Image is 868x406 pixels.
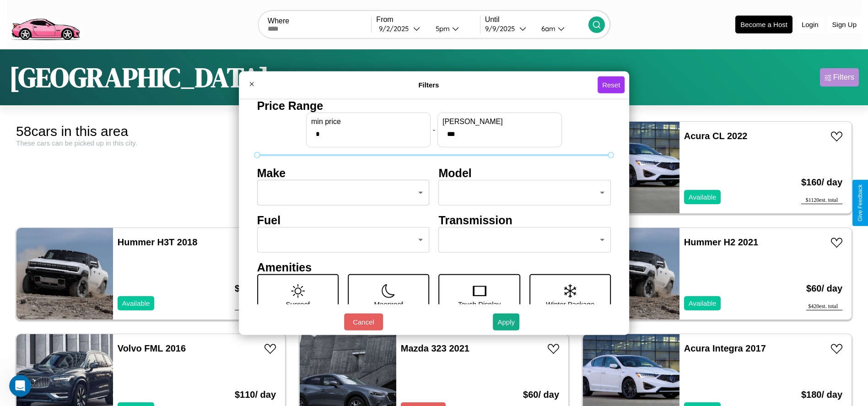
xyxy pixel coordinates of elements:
[442,117,557,125] label: [PERSON_NAME]
[376,24,428,33] button: 9/2/2025
[16,124,286,139] div: 58 cars in this area
[801,168,842,197] h3: $ 160 / day
[235,274,276,303] h3: $ 130 / day
[735,16,793,33] button: Become a Host
[801,197,842,204] div: $ 1120 est. total
[118,343,186,353] a: Volvo FML 2016
[684,131,748,141] a: Acura CL 2022
[118,237,198,247] a: Hummer H3T 2018
[857,184,863,222] div: Give Feedback
[311,117,426,125] label: min price
[257,213,430,227] h4: Fuel
[401,343,469,353] a: Mazda 323 2021
[806,303,842,310] div: $ 420 est. total
[806,274,842,303] h3: $ 60 / day
[257,99,611,112] h4: Price Range
[344,314,383,330] button: Cancel
[684,237,758,247] a: Hummer H2 2021
[493,314,519,330] button: Apply
[689,191,717,203] p: Available
[260,81,598,89] h4: Filters
[820,68,859,87] button: Filters
[439,166,611,179] h4: Model
[122,297,150,309] p: Available
[598,76,625,93] button: Reset
[534,24,588,33] button: 6am
[257,260,611,274] h4: Amenities
[689,297,717,309] p: Available
[537,24,558,33] div: 6am
[257,166,430,179] h4: Make
[439,213,611,227] h4: Transmission
[9,375,31,397] iframe: Intercom live chat
[428,24,480,33] button: 5pm
[376,16,480,24] label: From
[16,139,286,147] div: These cars can be picked up in this city.
[7,5,84,43] img: logo
[433,124,435,136] p: -
[9,59,269,96] h1: [GEOGRAPHIC_DATA]
[684,343,766,353] a: Acura Integra 2017
[286,298,310,310] p: Sunroof
[268,17,371,25] label: Where
[828,16,861,33] button: Sign Up
[431,24,452,33] div: 5pm
[833,73,854,82] div: Filters
[374,298,403,310] p: Moonroof
[485,16,588,24] label: Until
[546,298,594,310] p: Winter Package
[235,303,276,310] div: $ 910 est. total
[485,24,519,33] div: 9 / 9 / 2025
[379,24,413,33] div: 9 / 2 / 2025
[797,16,823,33] button: Login
[458,298,501,310] p: Touch Display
